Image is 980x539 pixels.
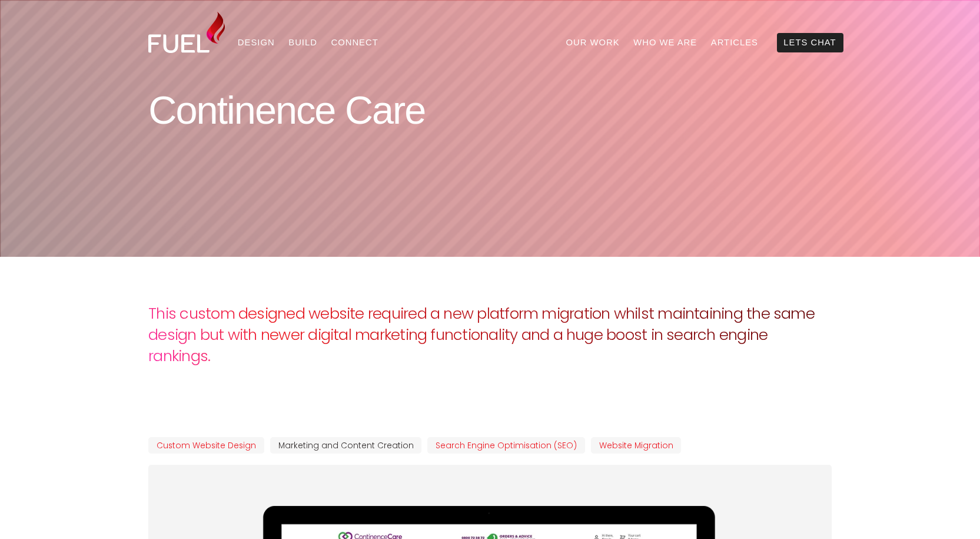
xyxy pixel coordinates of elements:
a: Lets Chat [777,33,843,52]
a: Custom Website Design [148,437,264,454]
a: Build [281,33,324,52]
img: Fuel Design Ltd - Website design and development company in North Shore, Auckland [148,12,225,53]
a: Who We Are [626,33,704,52]
h1: Continence Care [148,87,820,133]
a: Our Work [559,33,627,52]
a: Search Engine Optimisation (SEO) [427,437,585,454]
a: Website Migration [591,437,682,454]
h2: This custom designed website required a new platform migration whilst maintaining the same design... [148,303,832,367]
div: Marketing and Content Creation [270,437,422,454]
a: Articles [704,33,765,52]
a: Connect [324,33,386,52]
a: Design [231,33,281,52]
